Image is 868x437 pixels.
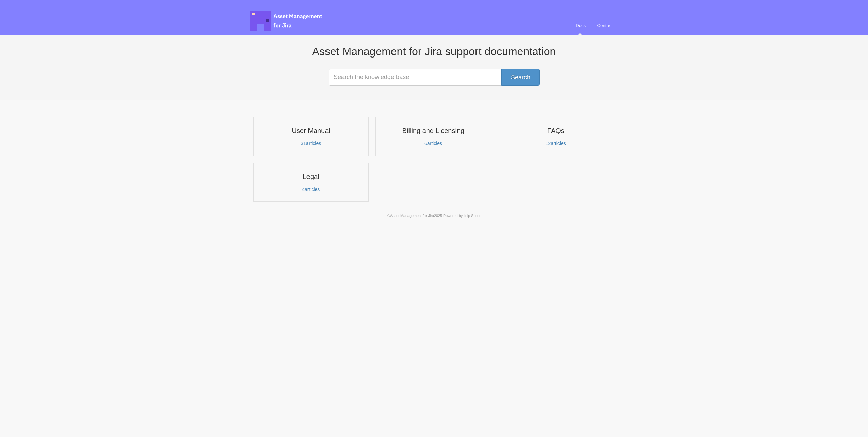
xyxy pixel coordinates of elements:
[258,186,364,192] p: articles
[380,126,486,135] h3: Billing and Licensing
[390,214,434,218] a: Asset Management for Jira
[258,140,364,146] p: articles
[443,214,481,218] span: Powered by
[424,141,427,146] span: 6
[380,140,486,146] p: articles
[502,126,609,135] h3: FAQs
[250,213,618,219] p: © 2025.
[302,187,305,192] span: 4
[502,140,609,146] p: articles
[250,11,323,31] span: Asset Management for Jira Docs
[463,214,481,218] a: Help Scout
[329,69,539,86] input: Search the knowledge base
[570,16,591,35] a: Docs
[592,16,618,35] a: Contact
[498,117,613,156] a: FAQs 12articles
[258,126,364,135] h3: User Manual
[546,141,551,146] span: 12
[253,117,369,156] a: User Manual 31articles
[511,74,530,81] span: Search
[375,117,491,156] a: Billing and Licensing 6articles
[253,163,369,202] a: Legal 4articles
[258,172,364,181] h3: Legal
[501,69,540,86] button: Search
[301,141,306,146] span: 31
